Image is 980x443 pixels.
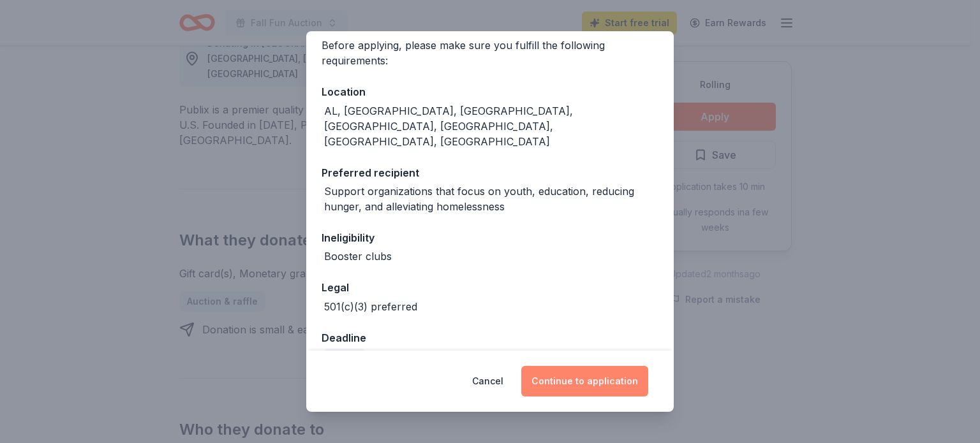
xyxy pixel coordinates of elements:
button: Continue to application [521,366,648,396]
button: Cancel [472,366,503,396]
div: Location [322,84,658,100]
div: Rolling [324,349,365,367]
div: Booster clubs [324,249,392,264]
div: Ineligibility [322,229,658,246]
div: Preferred recipient [322,164,658,181]
div: Deadline [322,330,658,346]
div: Before applying, please make sure you fulfill the following requirements: [322,38,658,68]
div: 501(c)(3) preferred [324,299,417,314]
div: Support organizations that focus on youth, education, reducing hunger, and alleviating homelessness [324,184,658,214]
div: Legal [322,279,658,296]
div: AL, [GEOGRAPHIC_DATA], [GEOGRAPHIC_DATA], [GEOGRAPHIC_DATA], [GEOGRAPHIC_DATA], [GEOGRAPHIC_DATA]... [324,103,658,149]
